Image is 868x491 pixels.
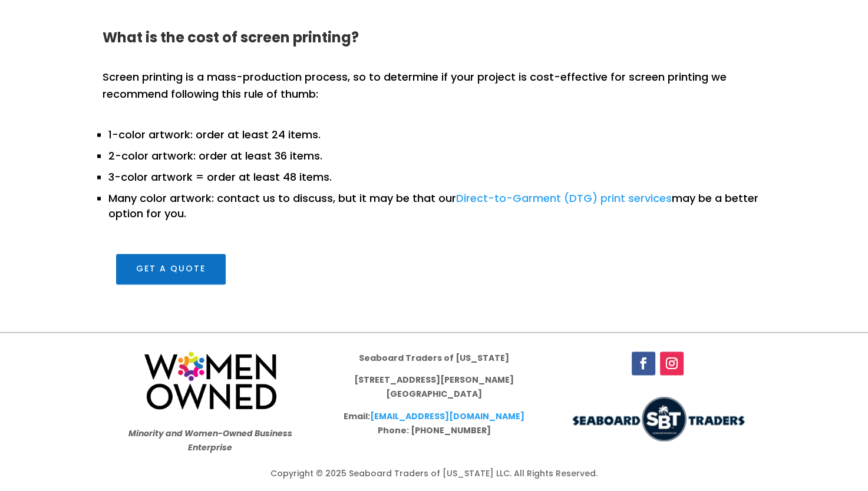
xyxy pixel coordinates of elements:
[632,351,655,375] a: Follow on Facebook
[108,142,765,164] li: 2-color artwork: order at least 36 items.
[116,427,305,455] p: Minority and Women-Owned Business Enterprise
[456,191,672,205] a: Direct-to-Garment (DTG) print services
[103,69,765,103] p: Screen printing is a mass-production process, so to determine if your project is cost-effective f...
[569,397,746,441] img: LOGO-use-300x75
[108,164,765,185] li: 3-color artwork = order at least 48 items.
[660,351,684,375] a: Follow on Instagram
[103,31,765,51] h3: What is the cost of screen printing?
[116,254,226,284] a: Get a Quote
[370,410,524,422] a: [EMAIL_ADDRESS][DOMAIN_NAME]
[339,351,528,374] p: Seaboard Traders of [US_STATE]
[108,185,765,221] li: Many color artwork: contact us to discuss, but it may be that our may be a better option for you.
[116,467,753,481] div: Copyright © 2025 Seaboard Traders of [US_STATE] LLC. All Rights Reserved.
[339,410,528,438] p: Email: Phone: [PHONE_NUMBER]
[108,121,765,142] li: 1-color artwork: order at least 24 items.
[339,373,528,410] p: [STREET_ADDRESS][PERSON_NAME] [GEOGRAPHIC_DATA]
[144,351,276,410] img: women-owned-logo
